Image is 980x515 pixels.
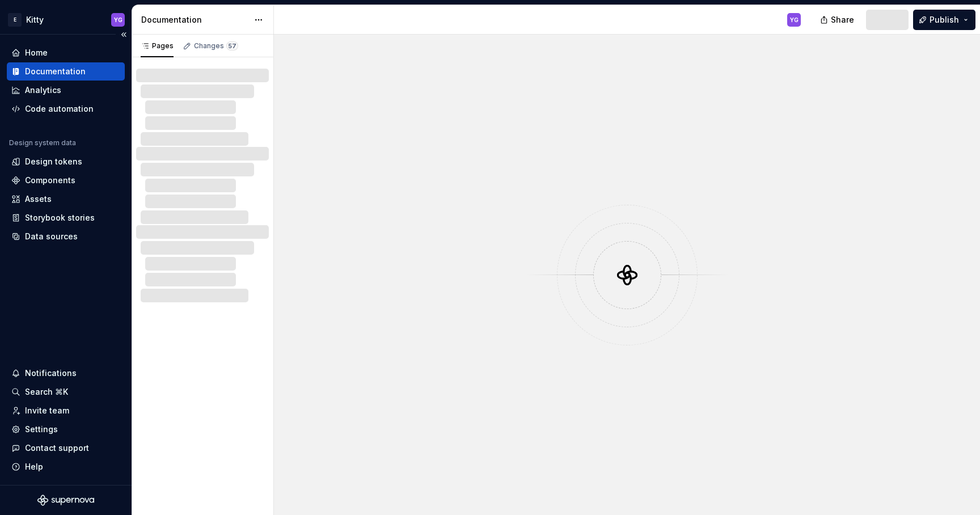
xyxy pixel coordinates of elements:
div: Components [25,175,75,186]
a: Settings [7,420,125,438]
a: Components [7,171,125,189]
svg: Supernova Logo [37,495,94,506]
div: Home [25,47,48,58]
a: Home [7,44,125,62]
div: E [8,13,22,27]
div: Changes [194,41,238,50]
a: Analytics [7,81,125,99]
div: Contact support [25,442,89,454]
span: Publish [930,14,959,26]
div: Settings [25,424,58,435]
div: Analytics [25,85,61,96]
button: Help [7,458,125,476]
button: Search ⌘K [7,383,125,401]
a: Documentation [7,62,125,81]
div: Help [25,461,43,472]
button: Contact support [7,439,125,457]
div: Invite team [25,405,69,416]
div: Storybook stories [25,212,95,223]
a: Invite team [7,402,125,420]
div: Assets [25,193,52,205]
div: YG [114,15,122,24]
div: Documentation [141,14,248,26]
span: 57 [226,41,238,50]
div: Kitty [26,14,44,26]
div: Design tokens [25,156,82,167]
a: Storybook stories [7,209,125,227]
button: Collapse sidebar [116,27,132,43]
div: Design system data [9,138,76,147]
div: Code automation [25,103,94,115]
span: Share [831,14,854,26]
div: Search ⌘K [25,386,68,398]
div: Documentation [25,66,86,77]
a: Design tokens [7,153,125,171]
a: Data sources [7,227,125,246]
button: Notifications [7,364,125,382]
div: YG [790,15,799,24]
button: Publish [913,10,975,30]
a: Assets [7,190,125,208]
a: Code automation [7,100,125,118]
button: EKittyYG [2,7,129,32]
button: Share [814,10,861,30]
div: Pages [141,41,174,50]
div: Data sources [25,231,78,242]
div: Notifications [25,368,77,379]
